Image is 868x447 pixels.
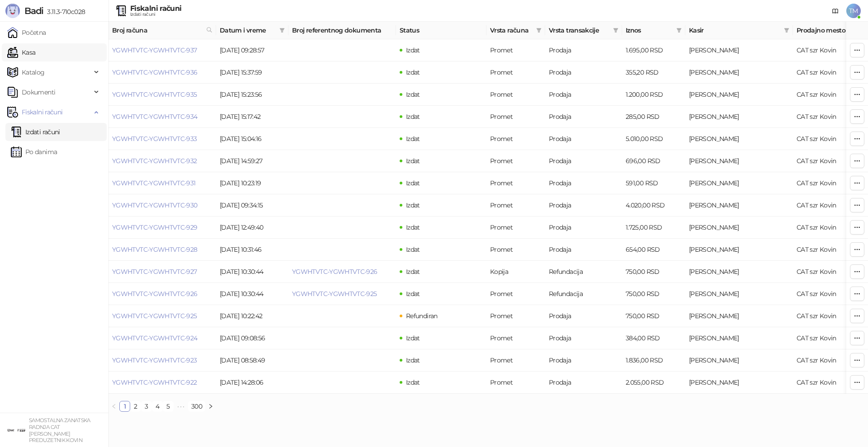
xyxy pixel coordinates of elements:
td: 1.836,00 RSD [622,349,685,372]
td: 750,00 RSD [622,283,685,305]
span: filter [676,28,682,33]
td: 355,20 RSD [622,61,685,84]
span: Izdat [406,245,420,254]
span: Iznos [626,25,673,35]
td: YGWHTVTC-YGWHTVTC-924 [108,327,216,349]
td: [DATE] 15:37:59 [216,61,288,84]
td: 1.200,00 RSD [622,84,685,106]
th: Broj računa [108,22,216,39]
td: Prodaja [545,216,622,239]
td: Prodaja [545,128,622,150]
span: Fiskalni računi [22,103,62,121]
span: filter [675,24,684,37]
td: Tatjana Micovic [685,172,793,194]
a: YGWHTVTC-YGWHTVTC-927 [112,268,197,276]
th: Vrsta računa [486,22,545,39]
td: 1.695,00 RSD [622,39,685,61]
span: filter [278,24,287,37]
td: Prodaja [545,106,622,128]
a: YGWHTVTC-YGWHTVTC-931 [112,179,196,187]
span: Izdat [406,268,420,276]
td: Tatjana Micovic [685,194,793,216]
td: 591,00 RSD [622,172,685,194]
td: Nebojša Mićović [685,216,793,239]
td: 750,00 RSD [622,305,685,327]
span: Izdat [406,157,420,165]
span: TM [846,4,861,18]
a: YGWHTVTC-YGWHTVTC-929 [112,223,198,231]
td: Prodaja [545,349,622,372]
span: filter [611,24,620,37]
td: Promet [486,84,545,106]
div: Izdati računi [130,12,181,17]
td: YGWHTVTC-YGWHTVTC-935 [108,84,216,106]
img: Logo [5,4,20,18]
td: YGWHTVTC-YGWHTVTC-926 [108,283,216,305]
a: Dokumentacija [828,4,843,18]
td: Refundacija [545,283,622,305]
a: YGWHTVTC-YGWHTVTC-925 [112,312,197,320]
span: filter [536,28,542,33]
td: YGWHTVTC-YGWHTVTC-936 [108,61,216,84]
a: YGWHTVTC-YGWHTVTC-926 [292,268,377,276]
td: Prodaja [545,327,622,349]
a: YGWHTVTC-YGWHTVTC-926 [112,290,198,298]
span: Izdat [406,356,420,364]
a: Kasa [7,43,35,61]
a: 1 [120,401,130,411]
td: Promet [486,194,545,216]
a: YGWHTVTC-YGWHTVTC-932 [112,157,197,165]
a: YGWHTVTC-YGWHTVTC-930 [112,201,198,209]
a: Izdati računi [11,123,60,141]
td: [DATE] 10:30:44 [216,283,288,305]
td: YGWHTVTC-YGWHTVTC-922 [108,372,216,394]
small: SAMOSTALNA ZANATSKA RADNJA CAT [PERSON_NAME] PREDUZETNIK KOVIN [29,417,90,443]
span: Kasir [689,25,780,35]
th: Status [396,22,486,39]
a: YGWHTVTC-YGWHTVTC-928 [112,245,198,254]
span: left [111,404,117,409]
td: YGWHTVTC-YGWHTVTC-925 [108,305,216,327]
td: Prodaja [545,39,622,61]
td: Promet [486,61,545,84]
span: Izdat [406,179,420,187]
span: filter [279,28,285,33]
td: [DATE] 09:34:15 [216,194,288,216]
td: Promet [486,172,545,194]
td: Tatjana Micovic [685,283,793,305]
span: Vrsta računa [490,25,533,35]
a: 4 [152,401,162,411]
a: YGWHTVTC-YGWHTVTC-934 [112,113,198,121]
a: YGWHTVTC-YGWHTVTC-923 [112,356,197,364]
td: Tatjana Micovic [685,349,793,372]
td: [DATE] 09:08:56 [216,327,288,349]
td: Nebojša Mićović [685,372,793,394]
th: Broj referentnog dokumenta [288,22,396,39]
td: Promet [486,128,545,150]
td: Promet [486,327,545,349]
a: YGWHTVTC-YGWHTVTC-937 [112,46,197,54]
td: YGWHTVTC-YGWHTVTC-932 [108,150,216,172]
span: Izdat [406,113,420,121]
span: Datum i vreme [220,25,276,35]
span: Badi [24,5,43,16]
span: Broj računa [112,25,203,35]
img: 64x64-companyLogo-ae27db6e-dfce-48a1-b68e-83471bd1bffd.png [7,421,25,439]
a: Po danima [11,143,57,161]
span: Izdat [406,378,420,386]
td: Nebojša Mićović [685,106,793,128]
span: Izdat [406,135,420,143]
span: Katalog [22,63,45,81]
a: 5 [163,401,173,411]
li: 4 [152,401,163,412]
li: 2 [130,401,141,412]
li: 1 [119,401,130,412]
td: [DATE] 15:04:16 [216,128,288,150]
td: Tatjana Micovic [685,305,793,327]
td: Kopija [486,261,545,283]
td: Prodaja [545,372,622,394]
td: [DATE] 10:22:42 [216,305,288,327]
a: YGWHTVTC-YGWHTVTC-922 [112,378,197,386]
td: Promet [486,106,545,128]
td: Promet [486,216,545,239]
